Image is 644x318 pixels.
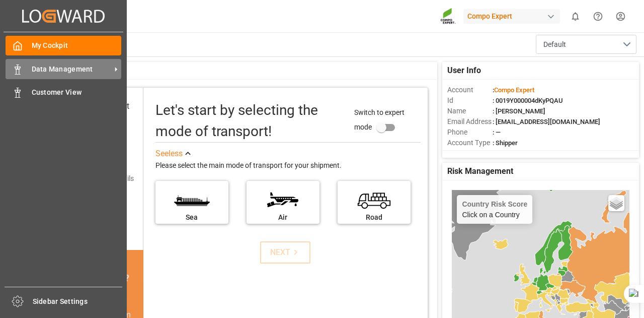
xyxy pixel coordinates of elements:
[447,85,493,95] span: Account
[493,118,600,125] span: : [EMAIL_ADDRESS][DOMAIN_NAME]
[32,64,111,75] span: Data Management
[447,127,493,138] span: Phone
[493,107,545,115] span: : [PERSON_NAME]
[252,212,314,223] div: Air
[6,83,121,102] a: Customer View
[462,200,527,219] div: Click on a Country
[463,7,564,26] button: Compo Expert
[494,86,534,94] span: Compo Expert
[447,138,493,148] span: Account Type
[440,8,456,25] img: Screenshot%202023-09-29%20at%2010.02.21.png_1712312052.png
[155,160,421,172] div: Please select the main mode of transport for your shipment.
[270,246,301,259] div: NEXT
[447,106,493,116] span: Name
[155,148,183,160] div: See less
[493,139,518,147] span: : Shipper
[354,108,405,131] span: Switch to expert mode
[536,35,636,54] button: open menu
[587,5,609,28] button: Help Center
[32,87,122,98] span: Customer View
[160,212,223,223] div: Sea
[447,65,481,77] span: User Info
[6,36,121,55] a: My Cockpit
[343,212,406,223] div: Road
[543,39,566,50] span: Default
[33,296,123,307] span: Sidebar Settings
[447,95,493,106] span: Id
[463,9,560,24] div: Compo Expert
[493,129,501,136] span: : —
[447,165,513,177] span: Risk Management
[155,100,345,142] div: Let's start by selecting the mode of transport!
[260,241,310,264] button: NEXT
[447,116,493,127] span: Email Address
[462,200,527,208] h4: Country Risk Score
[564,5,587,28] button: show 0 new notifications
[493,97,563,104] span: : 0019Y000004dKyPQAU
[493,86,534,94] span: :
[608,195,624,211] a: Layers
[32,40,122,51] span: My Cockpit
